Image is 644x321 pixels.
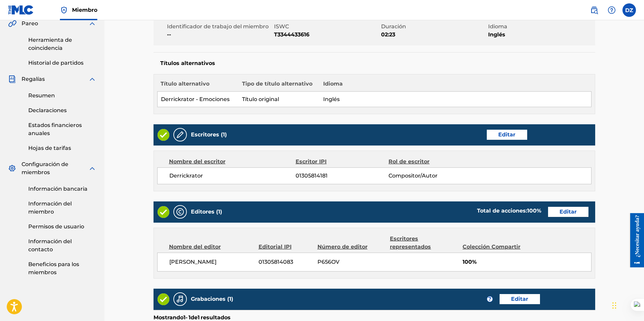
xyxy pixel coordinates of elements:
font: Idioma [488,23,507,30]
img: Logotipo del MLC [8,5,34,15]
iframe: Centro de recursos [625,213,644,267]
button: Editar [500,294,540,304]
font: 1 [198,314,200,321]
font: -- [167,31,171,38]
a: Herramienta de coincidencia [28,36,96,52]
font: Miembro [72,7,97,13]
a: Estados financieros anuales [28,121,96,137]
font: 02:23 [381,31,395,38]
font: Mostrando [154,314,183,321]
font: Compositor/Autor [388,172,438,179]
img: Configuración de miembros [8,164,16,172]
font: Herramienta de coincidencia [28,37,72,51]
button: Editar [487,130,527,140]
font: Derrickrator - Emociones [161,96,230,102]
font: Configuración de miembros [22,161,68,175]
font: ¿Necesitar ayuda? [9,2,15,44]
font: 100 [527,207,537,214]
font: Permisos de usuario [28,223,84,230]
font: Pareo [22,20,38,27]
img: Válido [158,206,169,218]
font: Total de acciones: [477,207,527,214]
a: Historial de partidos [28,59,96,67]
font: % [537,207,541,214]
img: Pareo [8,20,16,28]
font: T3344433616 [274,31,309,38]
img: Grabaciones [176,295,184,303]
font: Escritores representados [390,235,431,250]
font: Editores [191,208,214,215]
font: Duración [381,23,406,30]
font: Número de editor [317,244,368,250]
img: Editores [176,208,184,216]
font: Inglés [488,31,505,38]
img: buscar [590,6,598,14]
font: Resumen [28,92,55,99]
font: 1 [183,314,185,321]
font: Título original [242,96,279,102]
font: Tipo de título alternativo [242,81,312,87]
font: ISWC [274,23,289,30]
img: Regalías [8,75,16,83]
font: [PERSON_NAME] [169,259,216,265]
font: Hojas de tarifas [28,145,71,151]
font: Editar [511,296,528,302]
a: Información del contacto [28,237,96,254]
div: Ayuda [605,3,618,17]
img: Válido [158,129,169,141]
font: Colección Compartir [463,244,520,250]
font: Regalías [22,76,45,82]
font: 1 [189,314,191,321]
font: Derrickrator [169,172,203,179]
a: Información bancaria [28,185,96,193]
font: (1) [227,296,233,302]
font: resultados [201,314,231,321]
font: Editorial IPI [259,244,292,250]
font: Editar [560,208,577,215]
a: Resumen [28,92,96,100]
font: Identificador de trabajo del miembro [167,23,269,30]
font: P656OV [317,259,339,265]
font: Nombre del editor [169,244,221,250]
div: Menú de usuario [622,3,636,17]
font: - [185,314,188,321]
a: Permisos de usuario [28,223,96,231]
font: Escritores [191,131,219,138]
button: Editar [548,207,588,217]
font: Estados financieros anuales [28,122,82,136]
a: Declaraciones [28,106,96,115]
img: expandir [88,20,96,28]
font: de [191,314,198,321]
font: (1) [221,131,227,138]
img: expandir [88,75,96,83]
a: Búsqueda pública [587,3,601,17]
div: Arrastrar [612,295,616,316]
a: Beneficios para los miembros [28,260,96,277]
font: Idioma [323,81,343,87]
img: Titular de los derechos superior [60,6,68,14]
font: ? [488,296,491,302]
font: 100% [463,259,477,265]
iframe: Widget de chat [610,289,644,321]
font: Inglés [323,96,340,102]
font: Grabaciones [191,296,226,302]
font: Beneficios para los miembros [28,261,79,276]
font: Editar [498,131,515,138]
font: Información del contacto [28,238,72,253]
font: Información bancaria [28,186,88,192]
font: 01305814083 [259,259,293,265]
font: Rol de escritor [388,158,430,165]
font: Historial de partidos [28,60,83,66]
font: Escritor IPI [296,158,327,165]
img: expandir [88,164,96,172]
font: Nombre del escritor [169,158,226,165]
a: Información del miembro [28,200,96,216]
font: Información del miembro [28,200,72,215]
font: 01305814181 [296,172,328,179]
font: Título alternativo [161,81,209,87]
img: Válido [158,293,169,305]
img: Escritores [176,131,184,139]
img: ayuda [608,6,616,14]
a: Hojas de tarifas [28,144,96,152]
